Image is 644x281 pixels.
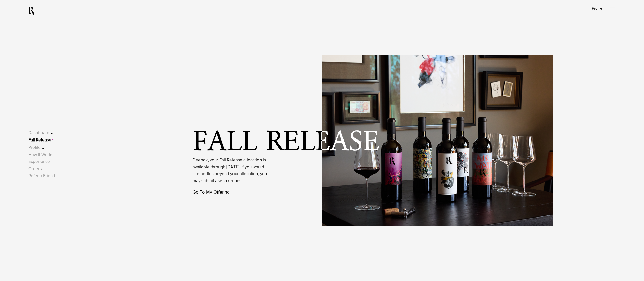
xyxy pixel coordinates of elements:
[28,153,53,157] a: How It Works
[28,138,51,142] a: Fall Release
[28,7,35,15] a: RealmCellars
[193,130,381,156] span: Fall Release
[28,167,42,171] a: Orders
[592,7,602,10] a: Profile
[193,190,230,195] a: Go To My Offering
[28,174,55,178] a: Refer a Friend
[193,157,269,185] p: Deepak, your Fall Release allocation is available through [DATE]. If you would like bottles beyon...
[28,130,61,136] button: Dashboard
[28,160,50,164] a: Experience
[28,144,61,151] button: Profile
